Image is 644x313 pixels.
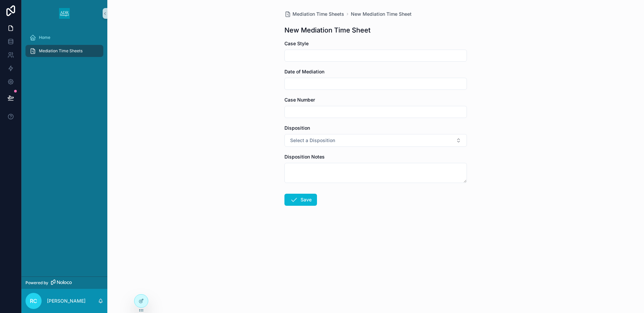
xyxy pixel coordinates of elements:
[284,11,344,17] a: Mediation Time Sheets
[47,298,86,304] p: [PERSON_NAME]
[39,35,50,40] span: Home
[290,137,335,144] span: Select a Disposition
[30,297,37,305] span: RC
[39,48,83,54] span: Mediation Time Sheets
[284,41,309,46] span: Case Style
[292,11,344,17] span: Mediation Time Sheets
[284,194,317,206] button: Save
[21,276,107,289] a: Powered by
[25,32,103,44] a: Home
[25,45,103,57] a: Mediation Time Sheets
[351,11,412,17] a: New Mediation Time Sheet
[284,154,325,160] span: Disposition Notes
[284,25,371,35] h1: New Mediation Time Sheet
[59,8,70,19] img: App logo
[284,97,315,103] span: Case Number
[284,69,324,74] span: Date of Mediation
[21,27,107,66] div: scrollable content
[284,134,467,147] button: Select Button
[284,125,310,131] span: Disposition
[25,280,48,286] span: Powered by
